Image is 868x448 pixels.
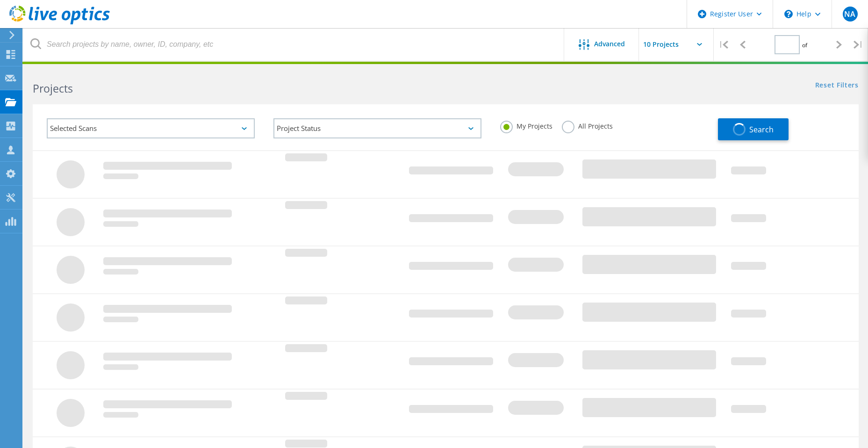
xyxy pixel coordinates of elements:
[273,118,481,138] div: Project Status
[784,10,793,18] svg: \n
[714,28,733,61] div: |
[718,118,789,140] button: Search
[594,41,625,47] span: Advanced
[749,124,774,135] span: Search
[562,121,613,130] label: All Projects
[9,20,110,26] a: Live Optics Dashboard
[815,82,859,90] a: Reset Filters
[47,118,255,138] div: Selected Scans
[802,41,807,49] span: of
[849,28,868,61] div: |
[23,28,565,61] input: Search projects by name, owner, ID, company, etc
[33,81,73,96] b: Projects
[500,121,552,130] label: My Projects
[844,10,855,18] span: NA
